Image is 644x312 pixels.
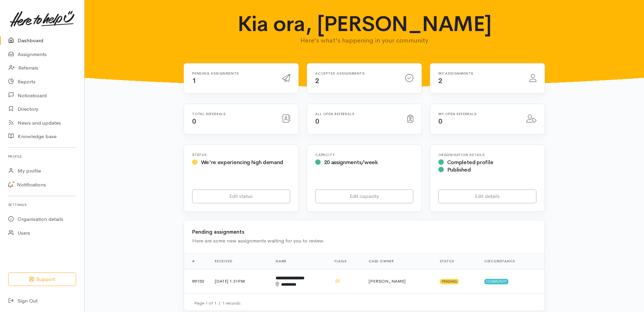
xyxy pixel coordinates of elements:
[270,253,329,269] th: Name
[438,72,521,75] h6: My assignments
[363,253,434,269] th: Case Owner
[315,72,397,75] h6: Accepted assignments
[233,36,496,45] p: Here's what's happening in your community
[192,229,244,235] b: Pending assignments
[434,253,479,269] th: Status
[438,189,536,203] a: Edit details
[209,253,270,269] th: Received
[192,117,196,126] span: 0
[363,269,434,293] td: [PERSON_NAME]
[315,153,413,157] h6: Capacity
[315,189,413,203] a: Edit capacity
[184,269,209,293] td: 89150
[192,77,196,85] span: 1
[438,77,442,85] span: 2
[8,272,76,286] button: Support
[184,253,209,269] th: #
[438,117,442,126] span: 0
[194,300,240,306] small: Page 1 of 1 1 records
[324,159,378,166] span: 20 assignments/week
[192,237,536,245] div: Here are some new assignments waiting for you to review.
[218,300,220,306] span: |
[329,253,363,269] th: Flags
[192,72,274,75] h6: Pending assignments
[315,112,399,116] h6: All open referrals
[192,112,274,116] h6: Total referrals
[192,189,290,203] a: Edit status
[440,279,459,284] span: Pending
[484,279,508,284] span: Community
[315,77,319,85] span: 2
[8,152,76,161] h6: Profile
[201,159,283,166] span: We're experiencing high demand
[209,269,270,293] td: [DATE] 1:31PM
[447,166,471,173] span: Published
[233,12,496,36] h1: Kia ora, [PERSON_NAME]
[479,253,545,269] th: Circumstance
[438,153,536,157] h6: Organisation Details
[438,112,518,116] h6: My open referrals
[315,117,319,126] span: 0
[8,200,76,209] h6: Settings
[192,153,290,157] h6: Status
[447,159,493,166] span: Completed profile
